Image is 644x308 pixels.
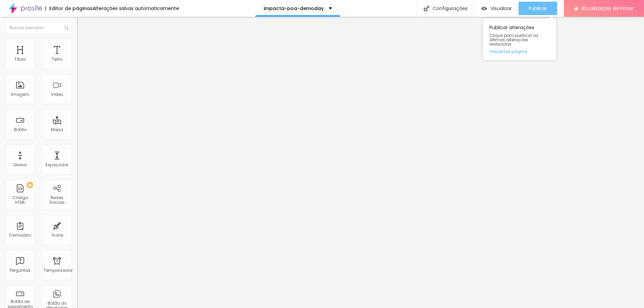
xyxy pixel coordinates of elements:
[581,5,634,12] font: Atualização do Fazer
[490,5,512,12] font: Visualizar
[433,5,468,12] font: Configurações
[475,2,519,15] button: Visualizar
[14,56,26,62] font: Título
[489,48,527,55] font: Visualizar página
[489,33,538,47] font: Clique para publicar as últimas alterações realizadas
[11,91,29,97] font: Imagem
[64,26,68,30] img: Ícone
[529,5,547,12] font: Publicar
[51,91,63,97] font: Vídeo
[49,195,65,205] font: Redes Sociais
[51,232,63,238] font: Ícone
[51,127,63,132] font: Mapa
[12,195,28,205] font: Código HTML
[49,5,93,12] font: Editor de páginas
[264,5,324,12] font: impacta-poa-demoday
[5,22,72,34] input: Buscar elemento
[424,6,429,11] img: Ícone
[77,17,644,308] iframe: Editor
[46,162,68,168] font: Espaçador
[52,56,62,62] font: Texto
[481,6,487,11] img: view-1.svg
[14,127,26,132] font: Botão
[9,232,31,238] font: Formulário
[93,5,179,12] font: Alterações salvas automaticamente
[489,49,550,54] a: Visualizar página
[44,267,72,273] font: Temporizador
[10,267,31,273] font: Perguntas
[13,162,27,168] font: Divisor
[489,24,534,31] font: Publicar alterações
[519,2,557,15] button: Publicar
